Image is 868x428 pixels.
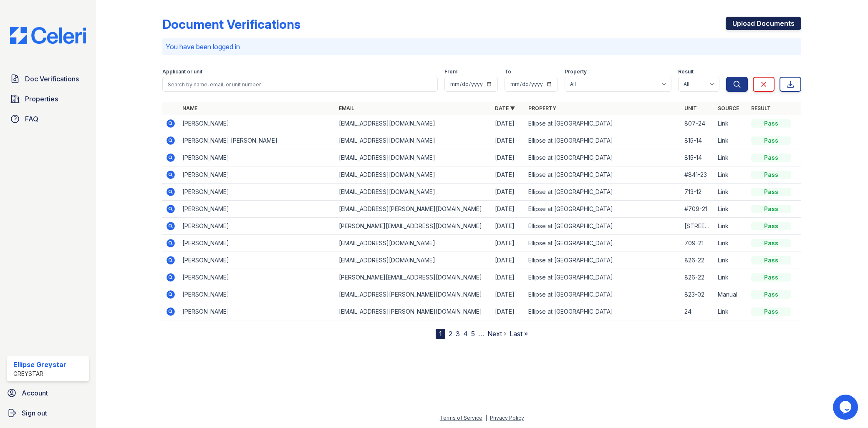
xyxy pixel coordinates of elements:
a: 3 [456,330,460,338]
td: [PERSON_NAME][EMAIL_ADDRESS][DOMAIN_NAME] [336,269,492,286]
td: Link [714,166,748,184]
td: Link [714,235,748,252]
td: [EMAIL_ADDRESS][PERSON_NAME][DOMAIN_NAME] [336,286,492,303]
div: Pass [751,307,791,316]
a: FAQ [7,111,89,127]
a: 4 [463,330,468,338]
td: Link [714,149,748,166]
td: Manual [714,286,748,303]
a: Property [528,105,556,111]
td: [PERSON_NAME] [PERSON_NAME] [179,132,335,149]
td: [PERSON_NAME] [179,269,335,286]
a: Terms of Service [440,415,482,421]
div: Pass [751,188,791,196]
a: Name [182,105,197,111]
td: [PERSON_NAME] [179,184,335,201]
img: CE_Logo_Blue-a8612792a0a2168367f1c8372b55b34899dd931a85d93a1a3d3e32e68fde9ad4.png [3,27,93,44]
td: 24 [681,303,714,320]
td: [DATE] [492,132,525,149]
td: Link [714,201,748,218]
td: Link [714,218,748,235]
div: Pass [751,119,791,128]
td: 823-02 [681,286,714,303]
a: Last » [510,330,528,338]
div: Pass [751,136,791,145]
span: Account [22,388,48,398]
a: Source [718,105,739,111]
td: [EMAIL_ADDRESS][DOMAIN_NAME] [336,252,492,269]
td: Ellipse at [GEOGRAPHIC_DATA] [525,115,681,132]
td: Link [714,252,748,269]
div: Pass [751,171,791,179]
td: Link [714,184,748,201]
span: Doc Verifications [25,74,79,84]
a: Date ▼ [495,105,515,111]
div: Pass [751,273,791,282]
td: [PERSON_NAME] [179,149,335,166]
td: 826-22 [681,269,714,286]
input: Search by name, email, or unit number [162,77,438,92]
td: [EMAIL_ADDRESS][DOMAIN_NAME] [336,149,492,166]
td: [DATE] [492,303,525,320]
a: 5 [471,330,475,338]
td: 807-24 [681,115,714,132]
td: Ellipse at [GEOGRAPHIC_DATA] [525,235,681,252]
div: Pass [751,290,791,299]
td: #709-21 [681,201,714,218]
a: 2 [449,330,452,338]
td: Ellipse at [GEOGRAPHIC_DATA] [525,166,681,184]
td: [EMAIL_ADDRESS][DOMAIN_NAME] [336,235,492,252]
div: Pass [751,239,791,247]
td: 713-12 [681,184,714,201]
label: To [505,68,511,75]
div: Pass [751,256,791,264]
div: Greystar [13,370,66,378]
div: Pass [751,154,791,162]
span: Properties [25,94,58,104]
td: [PERSON_NAME] [179,286,335,303]
td: [EMAIL_ADDRESS][DOMAIN_NAME] [336,166,492,184]
td: Ellipse at [GEOGRAPHIC_DATA] [525,286,681,303]
td: [PERSON_NAME] [179,235,335,252]
td: [DATE] [492,149,525,166]
td: [PERSON_NAME] [179,218,335,235]
div: Document Verifications [162,17,300,32]
td: 815-14 [681,149,714,166]
td: [PERSON_NAME] [179,201,335,218]
td: [PERSON_NAME] [179,115,335,132]
td: Link [714,132,748,149]
td: [EMAIL_ADDRESS][DOMAIN_NAME] [336,132,492,149]
a: Email [339,105,354,111]
div: 1 [436,329,445,339]
div: Pass [751,222,791,230]
td: 826-22 [681,252,714,269]
td: [EMAIL_ADDRESS][PERSON_NAME][DOMAIN_NAME] [336,201,492,218]
td: Ellipse at [GEOGRAPHIC_DATA] [525,149,681,166]
td: [DATE] [492,286,525,303]
td: Link [714,269,748,286]
a: Privacy Policy [490,415,524,421]
td: #841-23 [681,166,714,184]
td: [PERSON_NAME][EMAIL_ADDRESS][DOMAIN_NAME] [336,218,492,235]
a: Sign out [3,405,93,421]
td: [PERSON_NAME] [179,303,335,320]
label: From [444,68,457,75]
div: Pass [751,205,791,213]
td: [DATE] [492,252,525,269]
label: Result [678,68,694,75]
a: Account [3,385,93,401]
td: [DATE] [492,218,525,235]
td: [DATE] [492,166,525,184]
td: Ellipse at [GEOGRAPHIC_DATA] [525,184,681,201]
td: Ellipse at [GEOGRAPHIC_DATA] [525,252,681,269]
td: Ellipse at [GEOGRAPHIC_DATA] [525,201,681,218]
span: … [478,329,484,339]
td: [DATE] [492,115,525,132]
td: Link [714,303,748,320]
a: Properties [7,91,89,107]
td: [PERSON_NAME] [179,166,335,184]
label: Property [565,68,587,75]
a: Upload Documents [726,17,801,30]
a: Next › [487,330,506,338]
